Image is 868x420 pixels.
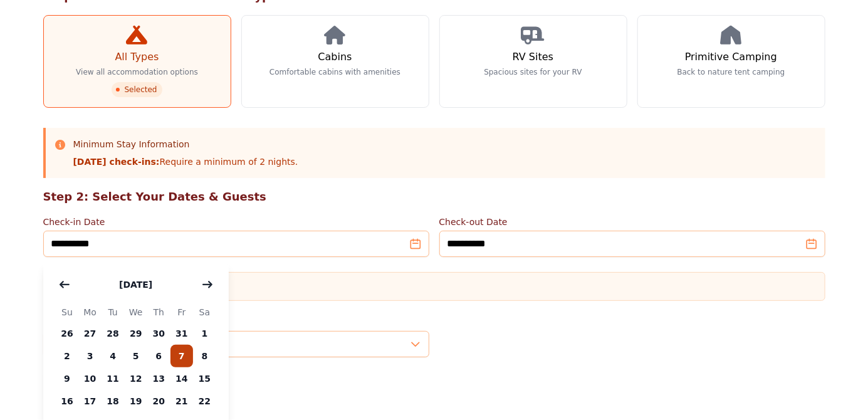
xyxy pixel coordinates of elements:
[78,345,102,367] span: 3
[685,50,777,65] h3: Primitive Camping
[124,390,147,412] span: 19
[439,216,825,228] label: Check-out Date
[170,322,194,345] span: 31
[73,155,298,168] p: Require a minimum of 2 nights.
[147,305,170,320] span: Th
[102,345,125,367] span: 4
[56,367,79,390] span: 9
[147,367,170,390] span: 13
[193,367,216,390] span: 15
[73,157,160,167] strong: [DATE] check-ins:
[115,50,159,65] h3: All Types
[102,322,125,345] span: 28
[43,316,429,328] label: Number of Guests
[102,390,125,412] span: 18
[513,50,553,65] h3: RV Sites
[147,322,170,345] span: 30
[76,67,198,77] p: View all accommodation options
[124,367,147,390] span: 12
[193,345,216,367] span: 8
[170,345,194,367] span: 7
[43,216,429,228] label: Check-in Date
[241,15,429,108] a: Cabins Comfortable cabins with amenities
[147,345,170,367] span: 6
[56,322,79,345] span: 26
[124,345,147,367] span: 5
[56,305,79,320] span: Su
[484,67,582,77] p: Spacious sites for your RV
[124,322,147,345] span: 29
[124,305,147,320] span: We
[318,50,352,65] h3: Cabins
[193,322,216,345] span: 1
[43,15,231,108] a: All Types View all accommodation options Selected
[73,138,298,150] h3: Minimum Stay Information
[269,67,400,77] p: Comfortable cabins with amenities
[637,15,825,108] a: Primitive Camping Back to nature tent camping
[78,390,102,412] span: 17
[170,390,194,412] span: 21
[170,305,194,320] span: Fr
[78,367,102,390] span: 10
[56,345,79,367] span: 2
[107,272,165,297] button: [DATE]
[78,322,102,345] span: 27
[193,305,216,320] span: Sa
[439,15,627,108] a: RV Sites Spacious sites for your RV
[677,67,785,77] p: Back to nature tent camping
[102,367,125,390] span: 11
[102,305,125,320] span: Tu
[78,305,102,320] span: Mo
[56,390,79,412] span: 16
[170,367,194,390] span: 14
[43,188,825,206] h2: Step 2: Select Your Dates & Guests
[147,390,170,412] span: 20
[193,390,216,412] span: 22
[112,82,162,97] span: Selected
